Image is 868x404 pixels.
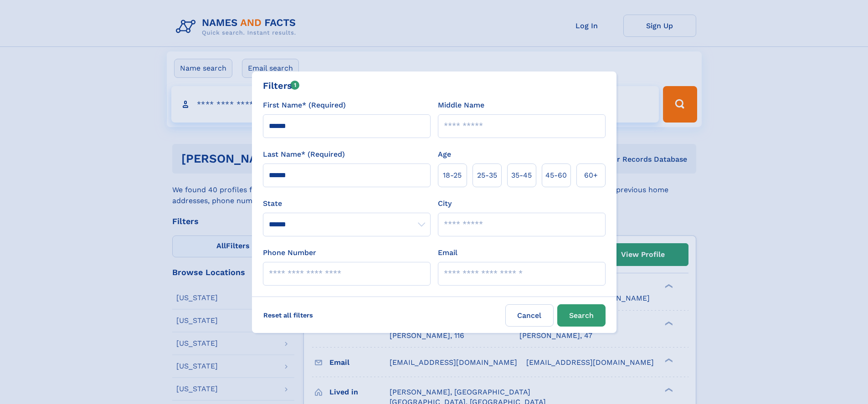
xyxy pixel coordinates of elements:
[438,100,484,111] label: Middle Name
[511,170,532,181] span: 35‑45
[505,304,554,327] label: Cancel
[438,198,452,209] label: City
[477,170,497,181] span: 25‑35
[263,149,345,160] label: Last Name* (Required)
[263,100,346,111] label: First Name* (Required)
[438,247,457,258] label: Email
[263,247,316,258] label: Phone Number
[584,170,598,181] span: 60+
[545,170,567,181] span: 45‑60
[263,79,300,92] div: Filters
[443,170,462,181] span: 18‑25
[257,304,319,326] label: Reset all filters
[263,198,431,209] label: State
[438,149,451,160] label: Age
[557,304,606,327] button: Search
